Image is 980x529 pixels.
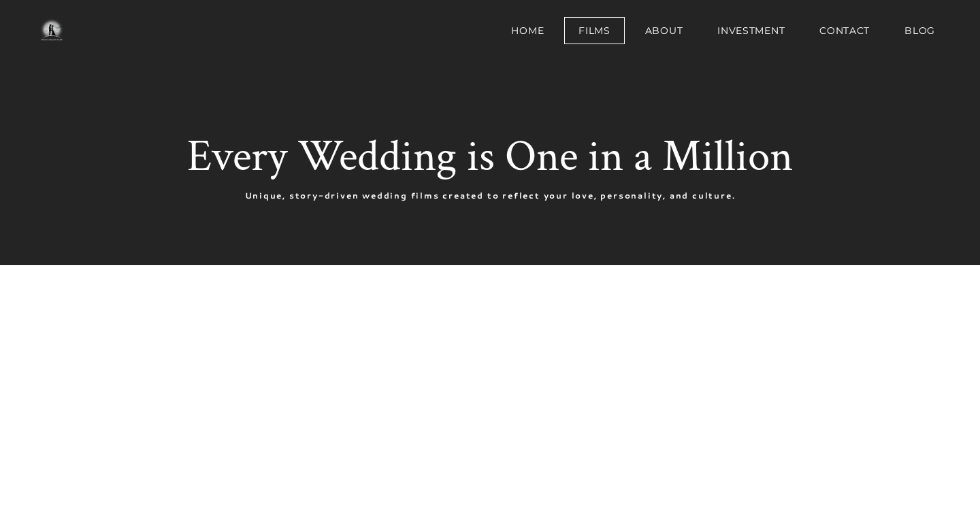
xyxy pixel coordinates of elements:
[187,128,793,186] font: Every Wedding is One in a Million
[27,17,76,44] img: One in a Million Films | Los Angeles Wedding Videographer
[890,17,949,44] a: BLOG
[564,17,625,44] a: Films
[109,191,871,201] div: Unique, story-driven wedding films created to reflect your love, personality, and culture.​
[805,17,884,44] a: Contact
[497,17,558,44] a: Home
[631,17,698,44] a: About
[703,17,799,44] a: Investment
